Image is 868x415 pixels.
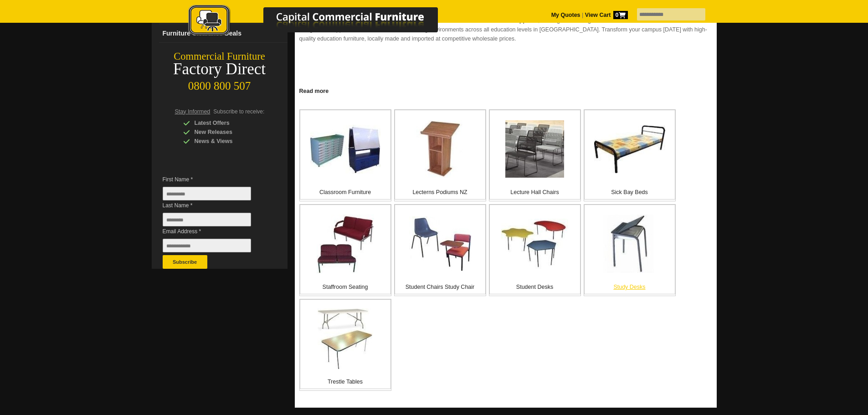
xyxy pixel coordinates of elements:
[299,299,391,391] a: Trestle Tables Trestle Tables
[152,50,288,63] div: Commercial Furniture
[300,282,390,292] p: Staffroom Seating
[299,204,391,296] a: Staffroom Seating Staffroom Seating
[163,255,207,269] button: Subscribe
[409,216,471,271] img: Student Chairs Study Chair
[584,109,676,201] a: Sick Bay Beds Sick Bay Beds
[152,75,288,92] div: 0800 800 507
[490,188,580,197] p: Lecture Hall Chairs
[584,204,676,296] a: Study Desks Study Desks
[489,109,581,201] a: Lecture Hall Chairs Lecture Hall Chairs
[310,125,380,174] img: Classroom Furniture
[163,187,251,200] input: First Name *
[585,12,628,18] strong: View Cart
[411,120,470,178] img: Lecterns Podiums NZ
[501,219,568,269] img: Student Desks
[300,377,390,386] p: Trestle Tables
[163,175,265,184] span: First Name *
[394,204,486,296] a: Student Chairs Study Chair Student Chairs Study Chair
[175,108,211,115] span: Stay Informed
[163,227,265,236] span: Email Address *
[299,16,712,43] p: Capital Commercial Furniture is one of New Zealand’s trusted , offering a wide range of classroom...
[601,215,659,273] img: Study Desks
[163,201,265,210] span: Last Name *
[163,239,251,252] input: Email Address *
[300,188,390,197] p: Classroom Furniture
[613,11,628,19] span: 0
[183,128,270,137] div: New Releases
[585,282,675,292] p: Study Desks
[395,282,485,292] p: Student Chairs Study Chair
[594,125,665,173] img: Sick Bay Beds
[583,12,627,18] a: View Cart0
[163,213,251,226] input: Last Name *
[183,118,270,128] div: Latest Offers
[489,204,581,296] a: Student Desks Student Desks
[295,84,717,96] a: Click to read more
[490,282,580,292] p: Student Desks
[585,188,675,197] p: Sick Bay Beds
[317,215,374,273] img: Staffroom Seating
[152,63,288,76] div: Factory Direct
[163,5,482,38] img: Capital Commercial Furniture Logo
[299,109,391,201] a: Classroom Furniture Classroom Furniture
[159,24,288,43] a: Furniture Clearance Deals
[318,308,373,369] img: Trestle Tables
[394,109,486,201] a: Lecterns Podiums NZ Lecterns Podiums NZ
[395,188,485,197] p: Lecterns Podiums NZ
[213,108,264,115] span: Subscribe to receive:
[183,137,270,146] div: News & Views
[299,83,712,97] h2: Quality Furniture for Schools and Campuses
[551,12,580,18] a: My Quotes
[505,120,564,178] img: Lecture Hall Chairs
[163,5,482,41] a: Capital Commercial Furniture Logo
